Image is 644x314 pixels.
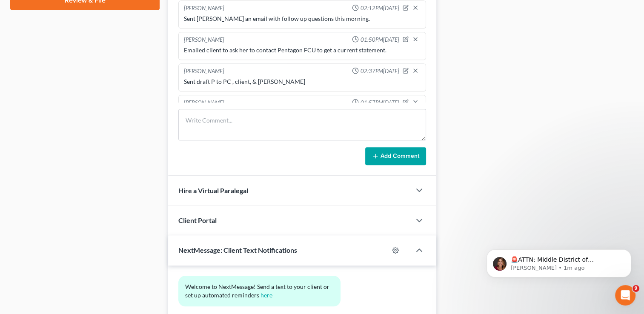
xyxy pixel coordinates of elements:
[361,4,399,12] span: 02:12PM[DATE]
[178,186,248,194] span: Hire a Virtual Paralegal
[184,67,224,76] div: [PERSON_NAME]
[260,291,272,299] a: here
[633,285,639,292] span: 9
[185,283,331,299] span: Welcome to NextMessage! Send a text to your client or set up automated reminders
[365,147,426,165] button: Add Comment
[361,67,399,75] span: 02:37PM[DATE]
[178,246,297,254] span: NextMessage: Client Text Notifications
[361,99,399,107] span: 01:57PM[DATE]
[184,46,421,54] div: Emailed client to ask her to contact Pentagon FCU to get a current statement.
[615,285,635,305] iframe: Intercom live chat
[184,36,224,44] div: [PERSON_NAME]
[184,77,421,86] div: Sent draft P to PC , client, & [PERSON_NAME]
[184,14,421,23] div: Sent [PERSON_NAME] an email with follow up questions this morning.
[184,99,224,107] div: [PERSON_NAME]
[178,216,217,224] span: Client Portal
[184,4,224,13] div: [PERSON_NAME]
[361,36,399,44] span: 01:50PM[DATE]
[474,231,644,291] iframe: Intercom notifications message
